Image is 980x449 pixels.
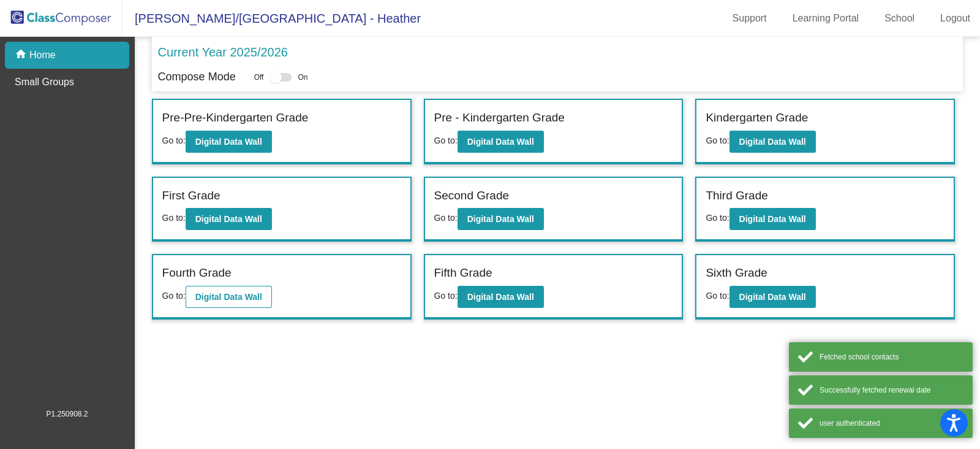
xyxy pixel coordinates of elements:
[930,9,980,28] a: Logout
[706,213,729,223] span: Go to:
[458,286,544,308] button: Digital Data Wall
[739,292,806,302] b: Digital Data Wall
[783,9,869,28] a: Learning Portal
[434,264,492,282] label: Fifth Grade
[434,213,458,223] span: Go to:
[162,136,186,145] span: Go to:
[706,187,767,205] label: Third Grade
[162,109,309,127] label: Pre-Pre-Kindergarten Grade
[162,187,221,205] label: First Grade
[15,75,74,90] p: Small Groups
[706,109,808,127] label: Kindergarten Grade
[706,264,767,282] label: Sixth Grade
[723,9,777,28] a: Support
[739,137,806,147] b: Digital Data Wall
[123,9,421,28] span: [PERSON_NAME]/[GEOGRAPHIC_DATA] - Heather
[458,131,544,153] button: Digital Data Wall
[186,286,272,308] button: Digital Data Wall
[467,214,534,224] b: Digital Data Wall
[162,213,186,223] span: Go to:
[729,208,816,230] button: Digital Data Wall
[706,291,729,301] span: Go to:
[186,131,272,153] button: Digital Data Wall
[158,43,288,61] p: Current Year 2025/2026
[434,109,565,127] label: Pre - Kindergarten Grade
[298,72,307,83] span: On
[195,137,262,147] b: Digital Data Wall
[158,69,236,85] p: Compose Mode
[820,385,963,396] div: Successfully fetched renewal date
[162,291,186,301] span: Go to:
[729,286,816,308] button: Digital Data Wall
[706,136,729,145] span: Go to:
[29,48,56,63] p: Home
[15,48,29,63] mat-icon: home
[875,9,924,28] a: School
[162,264,232,282] label: Fourth Grade
[467,137,534,147] b: Digital Data Wall
[186,208,272,230] button: Digital Data Wall
[820,418,963,429] div: user authenticated
[434,136,458,145] span: Go to:
[467,292,534,302] b: Digital Data Wall
[739,214,806,224] b: Digital Data Wall
[434,291,458,301] span: Go to:
[458,208,544,230] button: Digital Data Wall
[195,292,262,302] b: Digital Data Wall
[729,131,816,153] button: Digital Data Wall
[254,72,264,83] span: Off
[434,187,510,205] label: Second Grade
[195,214,262,224] b: Digital Data Wall
[820,351,963,363] div: Fetched school contacts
